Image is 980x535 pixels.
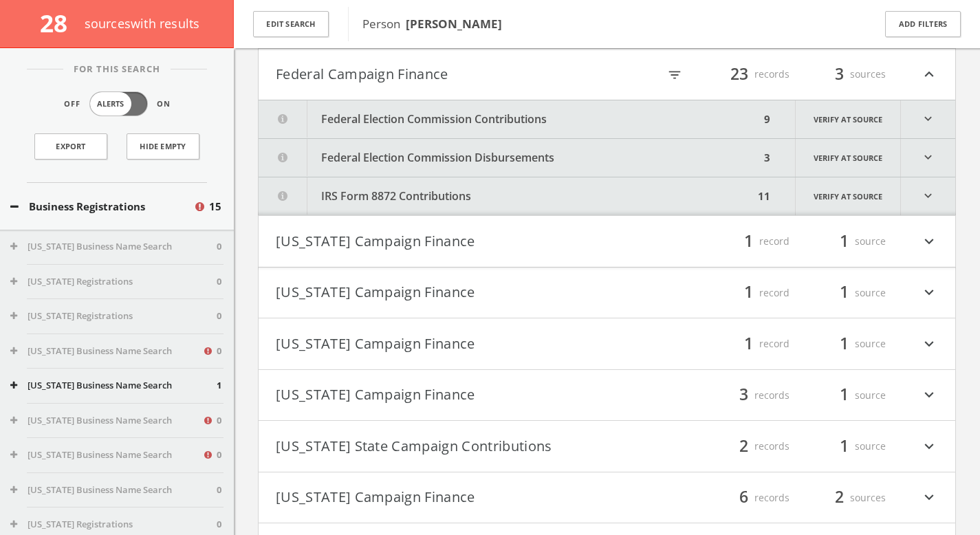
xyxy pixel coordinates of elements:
i: expand_more [901,100,955,138]
span: 0 [217,240,221,254]
button: [US_STATE] Registrations [10,309,217,323]
span: 0 [217,275,221,289]
span: 0 [217,483,221,497]
button: [US_STATE] Business Name Search [10,345,202,358]
span: 3 [733,383,754,407]
span: 0 [217,518,221,532]
span: 1 [738,281,759,305]
div: records [707,486,790,510]
div: sources [803,63,886,86]
button: [US_STATE] Business Name Search [10,483,217,497]
button: IRS Form 8872 Contributions [259,177,754,215]
div: records [707,63,790,86]
button: [US_STATE] Campaign Finance [276,281,607,305]
i: expand_more [920,435,938,458]
div: record [707,332,790,356]
i: expand_more [920,384,938,407]
button: Hide Empty [127,133,199,160]
i: expand_more [901,177,955,215]
span: 0 [217,345,221,358]
i: expand_less [920,63,938,86]
div: 9 [760,100,774,138]
button: Federal Election Commission Contributions [259,100,760,138]
button: Edit Search [253,11,329,38]
span: source s with results [85,15,200,32]
i: expand_more [920,486,938,510]
button: [US_STATE] Registrations [10,275,217,289]
button: [US_STATE] Business Name Search [10,240,217,254]
span: 0 [217,309,221,323]
div: record [707,230,790,253]
button: [US_STATE] State Campaign Contributions [276,435,607,458]
button: [US_STATE] Business Name Search [10,414,202,428]
button: [US_STATE] Campaign Finance [276,230,607,253]
span: 1 [834,281,855,305]
b: [PERSON_NAME] [406,16,502,32]
span: Person [362,16,502,32]
div: 3 [760,139,774,177]
i: expand_more [901,139,955,177]
i: expand_more [920,281,938,305]
button: Federal Election Commission Disbursements [259,139,760,177]
span: 1 [738,229,759,253]
span: For This Search [63,63,171,76]
span: On [157,98,171,110]
div: record [707,281,790,305]
span: 1 [738,331,759,356]
span: 1 [217,379,221,393]
button: Add Filters [885,11,961,38]
span: 6 [733,485,754,510]
button: [US_STATE] Campaign Finance [276,486,607,510]
button: [US_STATE] Campaign Finance [276,332,607,356]
button: Federal Campaign Finance [276,63,607,86]
span: 23 [724,62,754,86]
div: sources [803,486,886,510]
span: Off [64,98,80,110]
button: Business Registrations [10,199,193,215]
a: Verify at source [795,177,901,215]
a: Verify at source [795,139,901,177]
div: records [707,435,790,458]
button: [US_STATE] Campaign Finance [276,384,607,407]
span: 0 [217,448,221,462]
a: Export [34,133,107,160]
div: source [803,281,886,305]
span: 1 [834,434,855,458]
div: 11 [754,177,774,215]
span: 15 [209,199,221,215]
span: 1 [834,229,855,253]
a: Verify at source [795,100,901,138]
button: [US_STATE] Business Name Search [10,379,217,393]
div: source [803,332,886,356]
i: expand_more [920,332,938,356]
button: [US_STATE] Business Name Search [10,448,202,462]
div: source [803,230,886,253]
span: 2 [733,434,754,458]
div: source [803,435,886,458]
i: expand_more [920,230,938,253]
span: 3 [829,62,850,86]
i: filter_list [667,67,682,83]
div: source [803,384,886,407]
span: 1 [834,383,855,407]
span: 1 [834,331,855,356]
span: 28 [40,7,79,39]
div: records [707,384,790,407]
span: 2 [829,485,850,510]
button: [US_STATE] Registrations [10,518,217,532]
span: 0 [217,414,221,428]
